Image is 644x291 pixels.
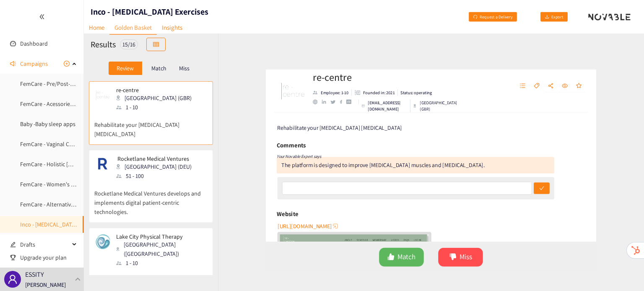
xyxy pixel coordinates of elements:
[579,67,594,80] button: eye
[464,266,479,279] span: Miss
[20,201,130,208] a: FemCare - Alternative Eco-Friendly Materials
[325,90,333,94] a: facebook
[595,67,610,80] button: star
[94,233,111,250] img: Snapshot of the company's website
[252,152,304,159] i: Your Novable Expert says
[253,230,324,243] button: [URL][DOMAIN_NAME]
[551,12,567,21] span: Export
[459,10,527,23] button: redoRequest a Delivery
[541,14,547,21] span: download
[392,77,432,85] li: Status
[352,77,389,85] p: Founded in: 2021
[563,67,578,80] button: share-alt
[20,55,48,72] span: Campaigns
[120,39,138,49] div: 15 / 16
[116,240,207,258] div: [GEOGRAPHIC_DATA] ([GEOGRAPHIC_DATA])
[20,140,101,148] a: FemCare - Vaginal Care Products
[465,14,471,21] span: redo
[146,38,166,51] button: table
[20,80,165,88] a: FemCare - Pre/Post-[DATE] vitamin & mineral supplements
[392,266,413,279] span: Match
[546,67,561,80] button: tag
[20,40,48,47] a: Dashboard
[252,118,397,127] span: Rehabilitate your [MEDICAL_DATA] [MEDICAL_DATA]
[583,70,590,77] span: eye
[94,180,208,216] p: Rocketlane Medical Ventures develops and implements digital patient-centric technologies.
[410,89,462,104] div: [GEOGRAPHIC_DATA] (GBR)
[10,242,16,247] span: edit
[64,61,70,67] span: plus-circle
[254,63,287,96] img: Company Logo
[253,232,316,242] span: [URL][DOMAIN_NAME]
[567,70,574,77] span: share-alt
[10,61,16,67] span: sound
[557,190,563,196] span: check
[8,274,18,284] span: user
[94,87,111,103] img: Snapshot of the company's website
[116,155,192,162] p: ‍ Rocketlane Medical Ventures
[257,161,493,170] div: The platform is designed to improve [MEDICAL_DATA] muscles and [MEDICAL_DATA].
[25,280,66,289] p: [PERSON_NAME]
[551,70,557,77] span: tag
[20,180,154,188] a: FemCare - Women's Vitamins & Minerals Supplements
[20,120,75,128] a: Baby -Baby sleep apps
[116,93,197,103] div: [GEOGRAPHIC_DATA] (GBR)
[109,21,157,35] a: Golden Basket
[380,268,389,278] span: like
[304,90,314,95] a: linkedin
[371,262,423,283] button: likeMatch
[20,100,138,108] a: FemCare - Acessories for Fem Hygiene Products
[252,216,277,229] h6: Website
[332,89,343,95] a: crunchbase
[20,236,70,253] span: Drafts
[25,269,44,280] p: ESSITY
[116,258,207,268] div: 1 - 10
[535,10,573,23] button: downloadExport
[157,21,187,34] a: Insights
[153,41,159,48] span: table
[293,55,462,72] h2: re-centre
[358,89,403,104] p: [EMAIL_ADDRESS][DOMAIN_NAME]
[91,6,208,18] h1: Inco - [MEDICAL_DATA] Exercises
[439,262,491,283] button: dislikeMiss
[117,65,134,72] p: Review
[116,87,192,93] p: re-centre
[20,249,77,266] span: Upgrade your plan
[252,136,286,149] h6: Comments
[534,70,541,77] span: unordered-list
[475,12,520,21] span: Request a Delivery
[10,255,16,260] span: trophy
[600,70,606,77] span: star
[551,186,569,199] button: check
[303,77,335,85] p: Employee: 1-10
[39,14,45,20] span: double-left
[84,21,109,34] a: Home
[20,160,164,168] a: FemCare - Holistic [DEMOGRAPHIC_DATA] eCom Platforms
[20,221,100,228] a: Inco - [MEDICAL_DATA] Exercises
[602,251,644,291] iframe: Chat Widget
[116,103,197,112] div: 1 - 10
[116,171,197,180] div: 51 - 100
[116,162,197,171] div: [GEOGRAPHIC_DATA] (DEU)
[179,65,190,72] p: Miss
[151,65,166,72] p: Match
[91,39,116,50] h2: Results
[530,67,545,80] button: unordered-list
[94,155,111,172] img: Snapshot of the company's website
[116,233,202,240] p: Lake City Physical Therapy
[94,112,208,139] p: Rehabilitate your [MEDICAL_DATA] [MEDICAL_DATA]
[396,77,432,85] p: Status: operating
[314,90,325,94] a: twitter
[452,268,461,278] span: dislike
[293,89,304,95] a: website
[339,77,392,85] li: Founded in year
[293,77,339,85] li: Employees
